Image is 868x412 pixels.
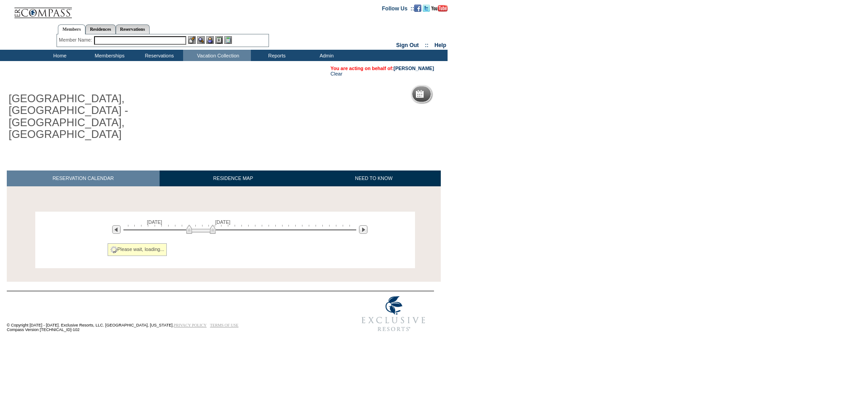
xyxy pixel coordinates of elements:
[396,42,419,48] a: Sign Out
[307,170,441,186] a: NEED TO KNOW
[108,243,167,256] div: Please wait, loading...
[174,323,207,327] a: PRIVACY POLICY
[197,36,205,44] img: View
[116,24,150,34] a: Reservations
[414,5,421,10] a: Become our fan on Facebook
[112,225,121,234] img: Previous
[215,219,231,225] span: [DATE]
[206,36,214,44] img: Impersonate
[7,292,323,336] td: © Copyright [DATE] - [DATE]. Exclusive Resorts, LLC. [GEOGRAPHIC_DATA], [US_STATE]. Compass Versi...
[382,5,414,12] td: Follow Us ::
[210,323,239,327] a: TERMS OF USE
[59,36,94,44] div: Member Name:
[427,91,496,97] h5: Reservation Calendar
[425,42,429,48] span: ::
[7,170,160,186] a: RESERVATION CALENDAR
[251,50,301,61] td: Reports
[434,42,446,48] a: Help
[359,225,368,234] img: Next
[224,36,232,44] img: b_calculator.gif
[414,5,421,12] img: Become our fan on Facebook
[423,5,430,10] a: Follow us on Twitter
[330,66,434,71] span: You are acting on behalf of:
[58,24,85,34] a: Members
[160,170,307,186] a: RESIDENCE MAP
[188,36,196,44] img: b_edit.gif
[7,91,209,142] h1: [GEOGRAPHIC_DATA], [GEOGRAPHIC_DATA] - [GEOGRAPHIC_DATA], [GEOGRAPHIC_DATA]
[215,36,223,44] img: Reservations
[110,246,118,253] img: spinner2.gif
[84,50,133,61] td: Memberships
[330,71,342,76] a: Clear
[34,50,84,61] td: Home
[431,5,448,12] img: Subscribe to our YouTube Channel
[301,50,350,61] td: Admin
[85,24,116,34] a: Residences
[423,5,430,12] img: Follow us on Twitter
[353,291,434,336] img: Exclusive Resorts
[394,66,434,71] a: [PERSON_NAME]
[147,219,162,225] span: [DATE]
[133,50,183,61] td: Reservations
[431,5,448,10] a: Subscribe to our YouTube Channel
[183,50,251,61] td: Vacation Collection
